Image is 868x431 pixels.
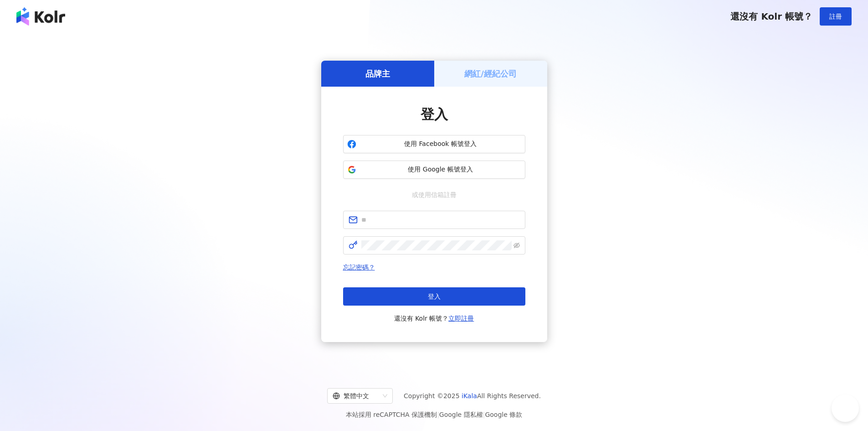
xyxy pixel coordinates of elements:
[394,313,474,324] span: 還沒有 Kolr 帳號？
[404,390,541,401] span: Copyright © 2025 All Rights Reserved.
[829,13,842,20] span: 註冊
[343,264,375,271] a: 忘記密碼？
[448,315,474,322] a: 立即註冊
[485,411,522,418] a: Google 條款
[428,293,441,300] span: 登入
[406,190,463,200] span: 或使用信箱註冊
[343,161,525,179] button: 使用 Google 帳號登入
[462,392,477,400] a: iKala
[333,389,379,403] div: 繁體中文
[464,68,517,79] h5: 網紅/經紀公司
[439,411,483,418] a: Google 隱私權
[360,165,521,174] span: 使用 Google 帳號登入
[346,409,522,420] span: 本站採用 reCAPTCHA 保護機制
[514,242,520,249] span: eye-invisible
[730,11,812,22] span: 還沒有 Kolr 帳號？
[16,7,65,26] img: logo
[437,411,439,418] span: |
[820,7,852,26] button: 註冊
[832,395,859,422] iframe: Help Scout Beacon - Open
[343,287,525,306] button: 登入
[343,135,525,153] button: 使用 Facebook 帳號登入
[360,140,521,149] span: 使用 Facebook 帳號登入
[483,411,485,418] span: |
[421,106,448,122] span: 登入
[365,68,390,79] h5: 品牌主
